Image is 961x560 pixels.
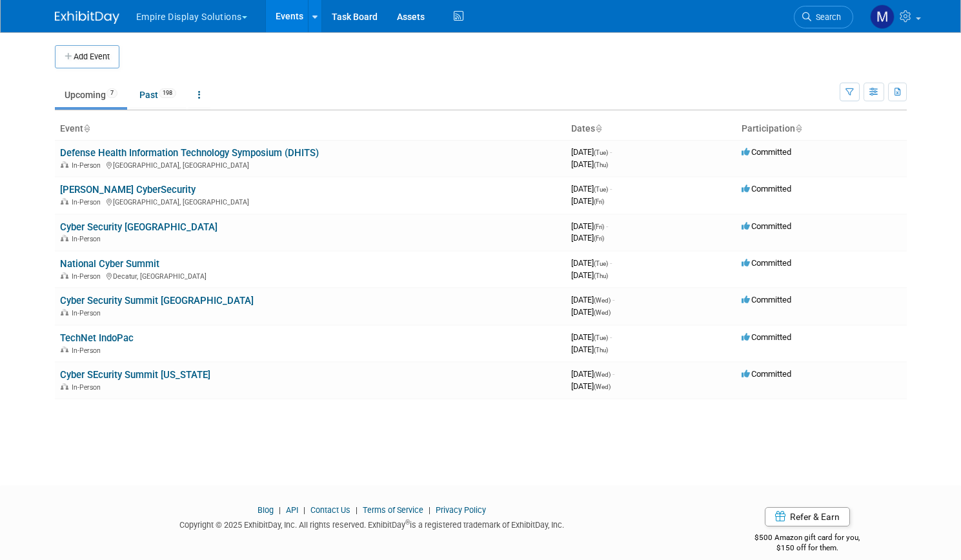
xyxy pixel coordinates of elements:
a: Contact Us [310,505,350,515]
span: - [612,295,614,305]
a: Sort by Event Name [83,123,90,134]
span: (Wed) [594,297,611,304]
span: In-Person [72,383,105,392]
span: (Tue) [594,260,608,267]
div: Decatur, [GEOGRAPHIC_DATA] [60,270,561,281]
span: (Thu) [594,272,608,279]
button: Add Event [55,45,119,68]
span: (Tue) [594,186,608,193]
a: Cyber Security [GEOGRAPHIC_DATA] [60,221,217,233]
span: Committed [742,258,791,268]
a: Past198 [130,83,186,107]
a: Search [794,6,853,28]
span: [DATE] [571,345,608,354]
img: In-Person Event [61,161,68,168]
span: [DATE] [571,147,612,157]
img: In-Person Event [61,235,68,241]
span: [DATE] [571,159,608,169]
span: [DATE] [571,221,608,231]
span: [DATE] [571,258,612,268]
img: In-Person Event [61,309,68,315]
span: [DATE] [571,233,604,243]
span: [DATE] [571,307,611,317]
th: Event [55,118,566,140]
span: In-Person [72,161,105,170]
span: Search [811,12,841,22]
span: Committed [742,221,791,231]
img: In-Person Event [61,198,68,205]
span: Committed [742,184,791,194]
a: Cyber Security Summit [GEOGRAPHIC_DATA] [60,295,254,306]
a: Cyber SEcurity Summit [US_STATE] [60,369,210,381]
span: - [610,332,612,342]
a: Sort by Participation Type [795,123,802,134]
a: Terms of Service [363,505,423,515]
div: $150 off for them. [708,543,907,554]
sup: ® [405,519,410,526]
span: 198 [159,88,176,98]
span: - [606,221,608,231]
a: TechNet IndoPac [60,332,134,344]
div: [GEOGRAPHIC_DATA], [GEOGRAPHIC_DATA] [60,159,561,170]
a: National Cyber Summit [60,258,159,270]
span: [DATE] [571,184,612,194]
img: Matt h [870,5,895,29]
span: [DATE] [571,332,612,342]
span: - [610,184,612,194]
span: Committed [742,147,791,157]
a: Blog [258,505,274,515]
th: Dates [566,118,736,140]
span: | [276,505,284,515]
span: (Wed) [594,383,611,390]
span: (Wed) [594,309,611,316]
img: In-Person Event [61,383,68,390]
img: ExhibitDay [55,11,119,24]
span: In-Person [72,346,105,355]
a: Sort by Start Date [595,123,602,134]
span: (Fri) [594,198,604,205]
span: [DATE] [571,270,608,280]
span: | [300,505,309,515]
span: | [352,505,361,515]
span: [DATE] [571,295,614,305]
span: [DATE] [571,196,604,206]
span: (Fri) [594,235,604,242]
a: Privacy Policy [436,505,486,515]
span: (Tue) [594,334,608,341]
img: In-Person Event [61,272,68,279]
span: [DATE] [571,381,611,391]
span: - [610,147,612,157]
span: In-Person [72,198,105,206]
span: - [612,369,614,379]
span: (Tue) [594,149,608,156]
span: - [610,258,612,268]
span: Committed [742,295,791,305]
a: API [286,505,298,515]
span: (Thu) [594,161,608,168]
span: (Thu) [594,346,608,354]
span: In-Person [72,235,105,243]
span: 7 [106,88,117,98]
a: Defense Health Information Technology Symposium (DHITS) [60,147,319,159]
span: (Wed) [594,371,611,378]
a: [PERSON_NAME] CyberSecurity [60,184,196,195]
th: Participation [736,118,907,140]
div: $500 Amazon gift card for you, [708,524,907,554]
span: In-Person [72,272,105,281]
a: Refer & Earn [765,507,850,526]
span: [DATE] [571,369,614,379]
span: Committed [742,332,791,342]
div: [GEOGRAPHIC_DATA], [GEOGRAPHIC_DATA] [60,196,561,206]
a: Upcoming7 [55,83,127,107]
img: In-Person Event [61,346,68,353]
span: In-Person [72,309,105,317]
span: Committed [742,369,791,379]
span: | [425,505,434,515]
span: (Fri) [594,223,604,230]
div: Copyright © 2025 ExhibitDay, Inc. All rights reserved. ExhibitDay is a registered trademark of Ex... [55,516,689,531]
